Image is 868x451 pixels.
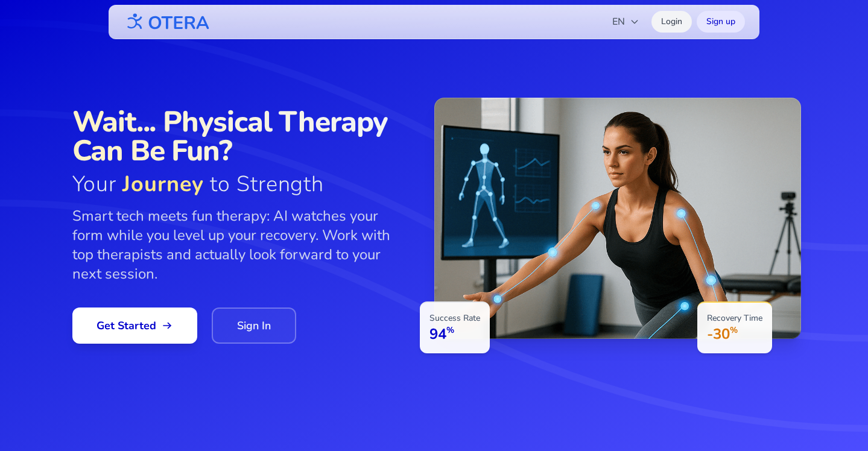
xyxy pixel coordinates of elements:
[429,324,480,344] p: 94
[122,169,204,199] span: Journey
[123,8,210,36] img: OTERA logo
[72,307,197,344] a: Get Started
[605,10,647,34] button: EN
[651,11,692,33] a: Login
[72,172,410,197] span: Your to Strength
[72,107,410,165] span: Wait... Physical Therapy Can Be Fun?
[212,307,296,344] a: Sign In
[97,317,173,334] span: Get Started
[429,312,480,324] p: Success Rate
[612,14,639,29] span: EN
[72,206,410,283] p: Smart tech meets fun therapy: AI watches your form while you level up your recovery. Work with to...
[697,11,745,33] a: Sign up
